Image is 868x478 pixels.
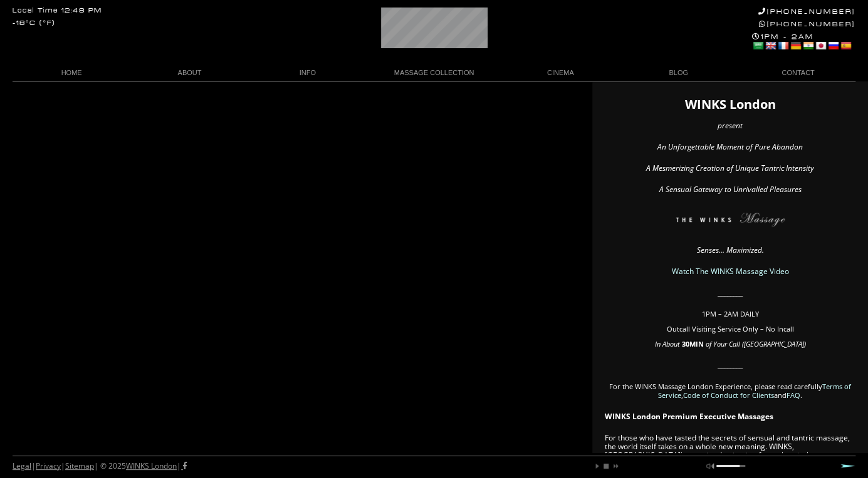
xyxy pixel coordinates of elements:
em: An Unforgettable Moment of Pure Abandon [657,141,803,152]
a: next [611,462,619,470]
p: ________ [605,361,855,370]
a: [PHONE_NUMBER] [758,8,855,16]
em: of Your Call ([GEOGRAPHIC_DATA]) [706,339,806,348]
a: [PHONE_NUMBER] [759,20,855,28]
a: CONTACT [738,64,855,81]
a: Code of Conduct for Clients [683,390,774,400]
a: Privacy [36,460,61,471]
h1: WINKS London [605,100,855,109]
em: In About [655,339,680,348]
a: Russian [827,41,839,51]
span: Outcall Visiting Service Only – No Incall [667,324,794,333]
em: present [718,120,743,131]
a: MASSAGE COLLECTION [367,64,501,81]
strong: WINKS London Premium Executive Massages [605,411,773,422]
span: For the WINKS Massage London Experience, please read carefully , and . [609,382,851,400]
a: ABOUT [130,64,248,81]
a: stop [602,462,610,470]
a: German [790,41,801,51]
div: -18°C (°F) [13,20,55,27]
a: FAQ [787,390,800,400]
a: Hindi [802,41,813,51]
a: Arabic [752,41,763,51]
div: 1PM - 2AM [752,33,855,53]
a: INFO [249,64,367,81]
a: French [777,41,788,51]
a: Sitemap [65,460,94,471]
div: Local Time 12:48 PM [13,8,102,14]
a: play [593,462,601,470]
div: | | | © 2025 | [13,456,187,476]
em: Senses… Maximized. [697,245,764,255]
a: Spanish [840,41,851,51]
p: ________ [605,288,855,297]
a: WINKS London [126,460,177,471]
a: English [765,41,776,51]
a: BLOG [619,64,737,81]
span: 1PM – 2AM DAILY [702,309,759,318]
a: Next [840,464,855,468]
em: A Sensual Gateway to Unrivalled Pleasures [659,184,802,195]
a: HOME [13,64,130,81]
a: CINEMA [501,64,619,81]
img: The WINKS London Massage [638,213,822,231]
a: Legal [13,460,31,471]
a: mute [706,462,714,470]
em: A Mesmerizing Creation of Unique Tantric Intensity [646,163,814,173]
strong: MIN [689,339,704,348]
a: Japanese [815,41,826,51]
a: Watch The WINKS Massage Video [672,266,789,277]
a: Terms of Service [658,382,851,400]
span: 30 [682,339,689,348]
